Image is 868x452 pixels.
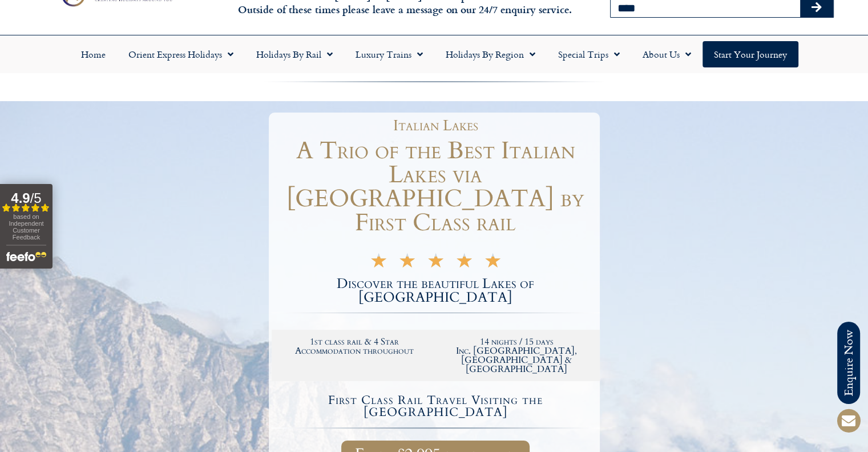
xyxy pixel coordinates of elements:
a: Start your Journey [703,41,798,67]
a: Holidays by Rail [245,41,344,67]
a: Orient Express Holidays [117,41,245,67]
a: Special Trips [547,41,631,67]
i: ★ [370,257,387,270]
i: ★ [427,257,445,270]
a: About Us [631,41,703,67]
i: ★ [398,257,416,270]
h1: Italian Lakes [277,118,594,133]
i: ★ [484,257,502,270]
h2: 14 nights / 15 days Inc. [GEOGRAPHIC_DATA], [GEOGRAPHIC_DATA] & [GEOGRAPHIC_DATA] [441,337,592,374]
h2: Discover the beautiful Lakes of [GEOGRAPHIC_DATA] [272,277,600,305]
h1: A Trio of the Best Italian Lakes via [GEOGRAPHIC_DATA] by First Class rail [272,139,600,235]
h2: 1st class rail & 4 Star Accommodation throughout [279,337,430,355]
a: Holidays by Region [434,41,547,67]
nav: Menu [6,41,862,67]
h4: First Class Rail Travel Visiting the [GEOGRAPHIC_DATA] [273,394,598,418]
a: Luxury Trains [344,41,434,67]
div: 5/5 [370,254,502,270]
a: Home [70,41,117,67]
i: ★ [455,257,473,270]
